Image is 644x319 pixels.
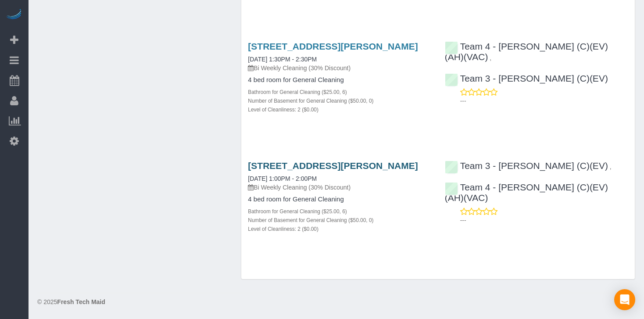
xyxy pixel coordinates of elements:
[445,182,608,203] a: Team 4 - [PERSON_NAME] (C)(EV)(AH)(VAC)
[57,298,105,305] strong: Fresh Tech Maid
[445,73,608,83] a: Team 3 - [PERSON_NAME] (C)(EV)
[248,98,373,104] small: Number of Basement for General Cleaning ($50.00, 0)
[445,161,608,171] a: Team 3 - [PERSON_NAME] (C)(EV)
[460,216,628,225] p: ---
[614,289,635,310] div: Open Intercom Messenger
[248,208,347,215] small: Bathroom for General Cleaning ($25.00, 6)
[248,41,418,51] a: [STREET_ADDRESS][PERSON_NAME]
[460,97,628,105] p: ---
[248,89,347,95] small: Bathroom for General Cleaning ($25.00, 6)
[5,9,23,21] img: Automaid Logo
[490,54,491,61] span: ,
[248,107,318,113] small: Level of Cleanliness: 2 ($0.00)
[248,76,431,84] h4: 4 bed room for General Cleaning
[248,161,418,171] a: [STREET_ADDRESS][PERSON_NAME]
[445,41,608,62] a: Team 4 - [PERSON_NAME] (C)(EV)(AH)(VAC)
[248,226,318,232] small: Level of Cleanliness: 2 ($0.00)
[37,297,635,306] div: © 2025
[610,163,612,170] span: ,
[248,64,431,72] p: Bi Weekly Cleaning (30% Discount)
[248,56,317,63] a: [DATE] 1:30PM - 2:30PM
[248,196,431,203] h4: 4 bed room for General Cleaning
[248,183,431,192] p: Bi Weekly Cleaning (30% Discount)
[248,217,373,223] small: Number of Basement for General Cleaning ($50.00, 0)
[248,175,317,182] a: [DATE] 1:00PM - 2:00PM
